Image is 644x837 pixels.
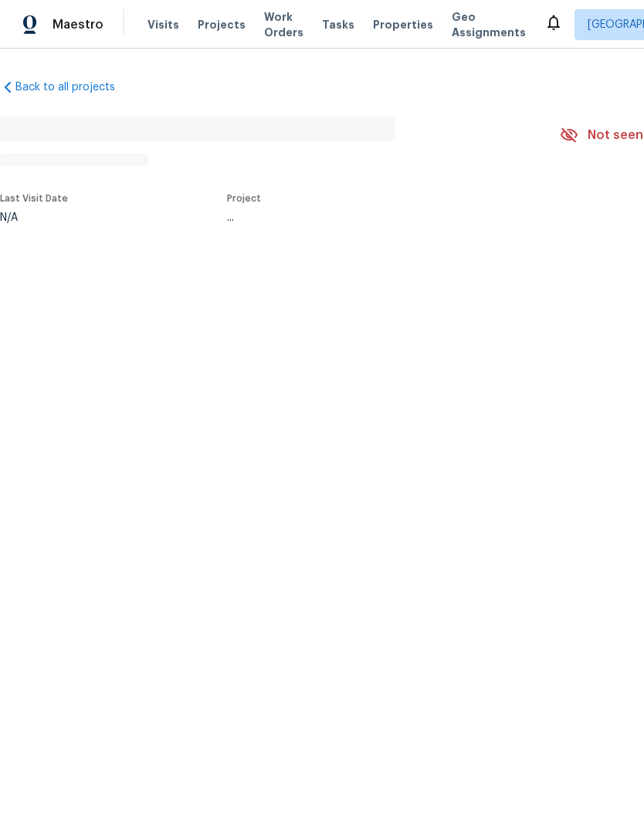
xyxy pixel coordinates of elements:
[264,9,303,40] span: Work Orders
[147,17,179,32] span: Visits
[452,9,526,40] span: Geo Assignments
[373,17,433,32] span: Properties
[322,19,354,30] span: Tasks
[227,194,261,203] span: Project
[227,212,524,223] div: ...
[53,17,103,32] span: Maestro
[198,17,246,32] span: Projects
